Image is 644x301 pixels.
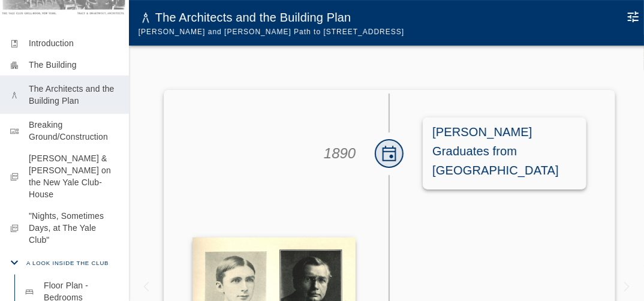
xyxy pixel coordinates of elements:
[29,83,119,107] p: The Architects and the Building Plan
[29,210,119,246] p: "Nights, Sometimes Days, at The Yale Club"
[10,172,19,182] span: picture_as_pdf
[10,39,19,49] span: photo_album
[139,11,153,25] span: architecture
[10,91,19,100] span: architecture
[432,122,577,180] h6: [PERSON_NAME] Graduates from [GEOGRAPHIC_DATA]
[155,11,351,23] h6: The Architects and the Building Plan
[10,127,19,136] span: gallery_thumbnail
[29,119,119,143] p: Breaking Ground/Construction
[324,144,356,163] h5: 1890
[25,287,34,297] span: bed
[10,224,19,233] span: picture_as_pdf
[26,258,109,268] span: A Look Inside the Club
[380,144,399,163] span: event
[139,28,404,36] span: [PERSON_NAME] and [PERSON_NAME] Path to [STREET_ADDRESS]
[10,61,19,70] span: apartment
[29,152,119,200] p: [PERSON_NAME] & [PERSON_NAME] on the New Yale Club-House
[29,37,119,49] p: Introduction
[29,59,119,71] p: The Building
